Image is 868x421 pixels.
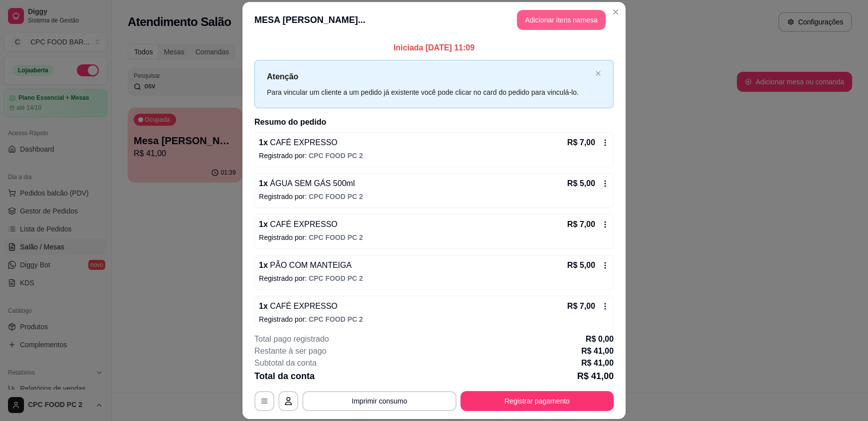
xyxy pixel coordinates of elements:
[254,116,614,128] h2: Resumo do pedido
[254,42,614,54] p: Iniciada [DATE] 11:09
[259,300,337,312] p: 1 x
[567,300,595,312] p: R$ 7,00
[259,137,337,149] p: 1 x
[242,2,626,38] header: MESA [PERSON_NAME]...
[268,220,338,228] span: CAFÉ EXPRESSO
[581,345,614,357] p: R$ 41,00
[302,391,456,411] button: Imprimir consumo
[254,357,317,369] p: Subtotal da conta
[268,302,338,310] span: CAFÉ EXPRESSO
[567,218,595,230] p: R$ 7,00
[259,259,352,271] p: 1 x
[268,179,355,188] span: ÁGUA SEM GÁS 500ml
[309,152,363,160] span: CPC FOOD PC 2
[259,151,609,161] p: Registrado por:
[567,178,595,190] p: R$ 5,00
[259,314,609,324] p: Registrado por:
[268,138,338,147] span: CAFÉ EXPRESSO
[259,273,609,283] p: Registrado por:
[577,369,614,383] p: R$ 41,00
[259,232,609,242] p: Registrado por:
[586,333,614,345] p: R$ 0,00
[567,259,595,271] p: R$ 5,00
[259,178,355,190] p: 1 x
[309,193,363,201] span: CPC FOOD PC 2
[608,4,624,20] button: Close
[517,10,606,30] button: Adicionar itens namesa
[259,218,337,230] p: 1 x
[259,192,609,202] p: Registrado por:
[254,345,326,357] p: Restante à ser pago
[460,391,614,411] button: Registrar pagamento
[309,274,363,282] span: CPC FOOD PC 2
[309,233,363,241] span: CPC FOOD PC 2
[254,333,329,345] p: Total pago registrado
[267,87,591,98] div: Para vincular um cliente a um pedido já existente você pode clicar no card do pedido para vinculá...
[268,261,352,269] span: PÃO COM MANTEIGA
[267,70,591,83] p: Atenção
[309,315,363,323] span: CPC FOOD PC 2
[595,70,601,77] button: close
[567,137,595,149] p: R$ 7,00
[581,357,614,369] p: R$ 41,00
[254,369,315,383] p: Total da conta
